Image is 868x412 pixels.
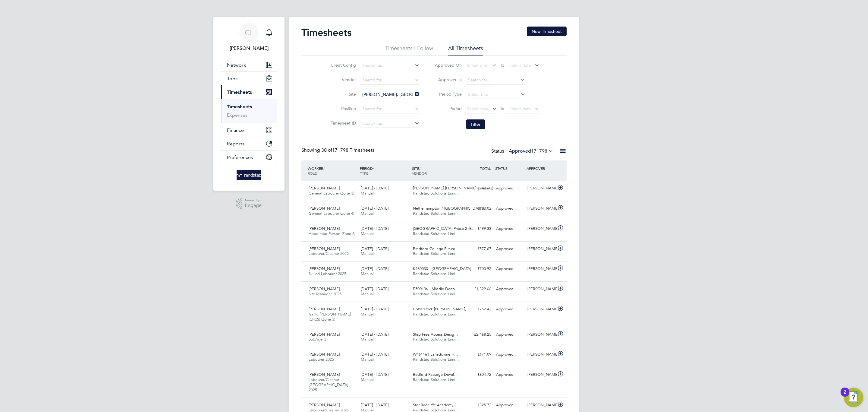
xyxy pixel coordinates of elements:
div: Approved [494,400,525,410]
span: Randstad Solutions Limi… [413,191,459,196]
button: Finance [221,123,277,137]
span: Manual [361,291,374,296]
span: E500136 - Middle Deep… [413,286,459,291]
div: Approved [494,330,525,340]
button: Timesheets [221,85,277,99]
div: £700.92 [462,264,494,274]
nav: Main navigation [213,17,285,191]
div: £804.72 [462,370,494,380]
span: [DATE] - [DATE] [361,266,388,271]
input: Search for... [360,62,420,70]
span: Cotterstock [PERSON_NAME],… [413,306,470,312]
span: Manual [361,211,374,216]
li: All Timesheets [448,45,483,55]
span: Charlotte Lockeridge [221,45,277,52]
button: Jobs [221,72,277,85]
span: CL [245,29,253,36]
span: 30 of [321,147,332,153]
span: Engage [245,203,262,208]
label: Period Type [435,91,462,97]
div: [PERSON_NAME] [525,370,556,380]
span: Select date [509,106,531,112]
div: [PERSON_NAME] [525,264,556,274]
div: [PERSON_NAME] [525,400,556,410]
button: Network [221,58,277,71]
div: [PERSON_NAME] [525,350,556,360]
div: Approved [494,183,525,193]
span: [DATE] - [DATE] [361,226,388,231]
span: Randstad Solutions Limi… [413,312,459,317]
div: Status [491,147,555,156]
span: / [323,166,324,171]
span: Randstad Solutions Limi… [413,271,459,276]
button: Filter [466,119,485,129]
input: Search for... [360,105,420,113]
span: [GEOGRAPHIC_DATA] Phase 2 (B… [413,226,476,231]
span: [DATE] - [DATE] [361,306,388,312]
input: Search for... [466,76,525,84]
span: [PERSON_NAME] [309,226,340,231]
div: PERIOD [358,163,410,179]
span: Manual [361,251,374,256]
span: Select date [467,106,489,112]
h2: Timesheets [301,27,351,39]
span: Randstad Solutions Limi… [413,377,459,382]
span: [PERSON_NAME] [309,185,340,191]
span: Select date [509,63,531,68]
span: TYPE [360,171,368,176]
span: Netherhampton / [GEOGRAPHIC_DATA]… [413,206,488,211]
span: SubAgent [309,337,326,342]
div: [PERSON_NAME] [525,330,556,340]
span: [PERSON_NAME] [309,332,340,337]
span: Select date [467,63,489,68]
span: Traffic [PERSON_NAME] (CPCS) (Zone 3) [309,312,351,322]
span: Manual [361,191,374,196]
span: [DATE] - [DATE] [361,372,388,377]
label: Timesheet ID [329,120,356,126]
span: Randstad Solutions Limi… [413,357,459,362]
span: Powered by [245,198,262,203]
div: Approved [494,370,525,380]
span: Randstad Solutions Limi… [413,337,459,342]
div: Approved [494,284,525,294]
span: 171798 [531,148,547,154]
span: Manual [361,377,374,382]
div: Showing [301,147,376,154]
span: [PERSON_NAME] [309,266,340,271]
div: Approved [494,264,525,274]
span: To [498,105,506,113]
div: Approved [494,204,525,214]
div: [PERSON_NAME] [525,204,556,214]
div: Approved [494,350,525,360]
span: [DATE] - [DATE] [361,286,388,291]
span: Manual [361,337,374,342]
span: Step Free Access Desig… [413,332,458,337]
span: Labourer 2025 [309,357,334,362]
label: Vendor [329,77,356,82]
button: Preferences [221,151,277,164]
a: Expenses [227,112,247,118]
span: Manual [361,357,374,362]
div: £499.33 [462,224,494,234]
div: APPROVER [525,163,556,174]
span: Bedford Passage Devel… [413,372,458,377]
button: New Timesheet [527,27,567,36]
div: £849.60 [462,183,494,193]
div: [PERSON_NAME] [525,244,556,254]
div: Approved [494,244,525,254]
span: Preferences [227,154,253,160]
span: [DATE] - [DATE] [361,402,388,407]
label: Site [329,91,356,97]
span: [DATE] - [DATE] [361,332,388,337]
input: Select one [466,90,525,99]
label: Position [329,106,356,111]
div: £752.42 [462,304,494,314]
span: [PERSON_NAME] [309,206,340,211]
span: [PERSON_NAME] [309,286,340,291]
span: [PERSON_NAME] [309,402,340,407]
span: [DATE] - [DATE] [361,352,388,357]
span: Labourer/Cleaner [GEOGRAPHIC_DATA] 2025 [309,377,348,392]
li: Timesheets I Follow [385,45,433,55]
button: Reports [221,137,277,150]
div: [PERSON_NAME] [525,304,556,314]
